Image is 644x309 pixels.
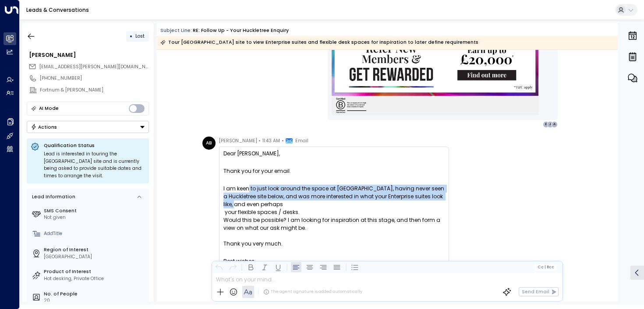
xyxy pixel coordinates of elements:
span: Email [295,137,308,145]
div: Not given [44,214,146,221]
div: RE: Follow up - Your Huckletree Enquiry [193,27,289,34]
div: 20 [44,297,146,304]
div: AddTitle [44,230,146,237]
a: Leads & Conversations [26,6,89,14]
div: [GEOGRAPHIC_DATA] [44,253,146,260]
button: Actions [27,121,149,133]
button: Redo [227,262,238,272]
div: AB [202,137,216,150]
div: Fortnum & [PERSON_NAME] [40,87,149,94]
label: Product of Interest [44,268,146,275]
span: 11:43 AM [262,137,280,145]
div: A [551,121,558,128]
div: [PERSON_NAME] [29,51,149,59]
div: Lead is interested in touring the [GEOGRAPHIC_DATA] site and is currently being asked to provide ... [44,151,145,179]
label: No. of People [44,291,146,298]
div: Button group with a nested menu [27,121,149,133]
span: Dear [PERSON_NAME], [223,150,280,158]
span: [PERSON_NAME] [219,137,257,145]
span: • [282,137,284,145]
span: Subject Line: [160,27,192,34]
div: [PHONE_NUMBER] [40,75,149,82]
span: Lost [135,33,145,39]
div: The agent signature is added automatically [263,289,362,295]
div: Hot desking, Private Office [44,275,146,282]
span: Thank you for your email. [223,167,291,175]
div: Tour [GEOGRAPHIC_DATA] site to view Enterprise suites and flexible desk spaces for inspiration to... [160,38,478,47]
img: https://www.huckletree.com/refer-someone [332,30,538,115]
div: J [547,121,554,128]
span: alexandra.buxton@fortnumandmason.co.uk [39,63,149,70]
button: Cc|Bcc [535,264,557,270]
div: • [130,30,133,42]
span: Best wishes [223,257,255,265]
label: SMS Consent [44,207,146,214]
span: • [258,137,261,145]
div: Lead Information [30,193,75,200]
span: Cc Bcc [538,265,554,269]
button: Undo [214,262,224,272]
p: Qualification Status [44,142,145,149]
span: | [544,265,545,269]
div: AI Mode [39,104,59,113]
div: Actions [31,124,57,130]
span: I am keen to just look around the space at [GEOGRAPHIC_DATA], having never seen a Huckletree site... [223,185,445,248]
label: Region of Interest [44,246,146,253]
div: E [543,121,550,128]
span: [EMAIL_ADDRESS][PERSON_NAME][DOMAIN_NAME] [39,63,157,70]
